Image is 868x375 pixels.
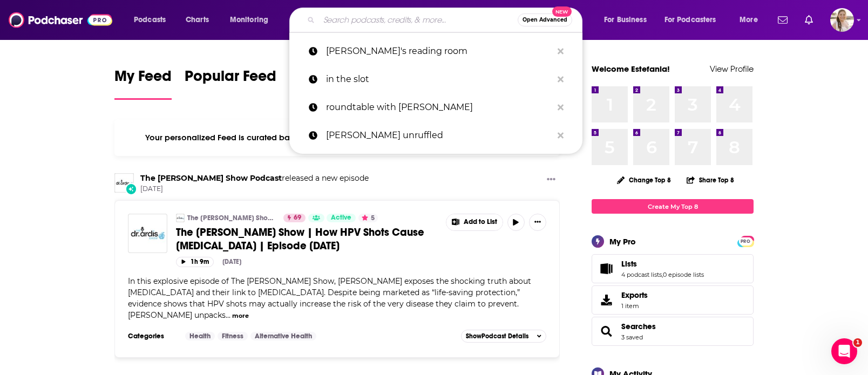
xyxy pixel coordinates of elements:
[250,332,316,340] a: Alternative Health
[621,322,656,331] a: Searches
[529,214,546,231] button: Show More Button
[128,214,167,253] img: The Dr. Ardis Show | How HPV Shots Cause Cervical Cancer | Episode 08.20.2025
[176,257,214,267] button: 1h 9m
[732,11,771,29] button: open menu
[446,214,503,230] button: Show More Button
[176,226,424,253] span: The [PERSON_NAME] Show | How HPV Shots Cause [MEDICAL_DATA] | Episode [DATE]
[114,173,134,193] img: The Dr. Ardis Show Podcast
[179,11,215,29] a: Charts
[326,65,552,93] p: in the slot
[140,173,282,183] a: The Dr. Ardis Show Podcast
[801,11,817,29] a: Show notifications dropdown
[595,261,617,276] a: Lists
[289,65,582,93] a: in the slot
[621,290,648,300] span: Exports
[621,271,662,278] a: 4 podcast lists
[9,10,112,30] img: Podchaser - Follow, Share and Rate Podcasts
[114,67,172,100] a: My Feed
[740,12,758,28] span: More
[187,214,276,222] a: The [PERSON_NAME] Show Podcast
[592,317,754,346] span: Searches
[592,199,754,214] a: Create My Top 8
[289,93,582,121] a: roundtable with [PERSON_NAME]
[604,12,647,28] span: For Business
[523,17,567,23] span: Open Advanced
[232,311,249,321] button: more
[114,67,172,92] span: My Feed
[185,67,276,100] a: Popular Feed
[289,37,582,65] a: [PERSON_NAME]'s reading room
[596,11,660,29] button: open menu
[464,218,497,226] span: Add to List
[140,173,369,183] h3: released a new episode
[186,12,209,28] span: Charts
[326,121,552,149] p: janet lansbury unruffled
[663,271,704,278] a: 0 episode lists
[126,11,180,29] button: open menu
[830,8,854,32] img: User Profile
[176,214,185,222] img: The Dr. Ardis Show Podcast
[218,332,248,340] a: Fitness
[319,11,518,29] input: Search podcasts, credits, & more...
[739,237,752,246] span: PRO
[294,213,301,223] span: 69
[609,236,636,247] div: My Pro
[226,310,230,320] span: ...
[830,8,854,32] button: Show profile menu
[664,12,716,28] span: For Podcasters
[657,11,732,29] button: open menu
[592,254,754,283] span: Lists
[592,285,754,315] a: Exports
[595,324,617,339] a: Searches
[114,119,560,156] div: Your personalized Feed is curated based on the Podcasts, Creators, Users, and Lists that you Follow.
[830,8,854,32] span: Logged in as acquavie
[134,12,166,28] span: Podcasts
[739,237,752,245] a: PRO
[326,37,552,65] p: meg's reading room
[461,330,546,343] button: ShowPodcast Details
[621,333,643,341] a: 3 saved
[686,169,735,190] button: Share Top 8
[185,332,215,340] a: Health
[831,338,857,364] iframe: Intercom live chat
[289,121,582,149] a: [PERSON_NAME] unruffled
[595,292,617,308] span: Exports
[300,8,593,32] div: Search podcasts, credits, & more...
[222,258,241,265] div: [DATE]
[466,332,528,340] span: Show Podcast Details
[592,64,670,74] a: Welcome Estefania!
[774,11,792,29] a: Show notifications dropdown
[283,214,306,222] a: 69
[176,226,438,253] a: The [PERSON_NAME] Show | How HPV Shots Cause [MEDICAL_DATA] | Episode [DATE]
[140,185,369,194] span: [DATE]
[542,173,560,187] button: Show More Button
[621,302,648,310] span: 1 item
[230,12,268,28] span: Monitoring
[853,338,862,347] span: 1
[621,259,704,269] a: Lists
[552,6,572,17] span: New
[128,332,177,340] h3: Categories
[662,271,663,278] span: ,
[358,214,378,222] button: 5
[326,93,552,121] p: roundtable with robert bannon
[125,183,137,195] div: New Episode
[621,259,637,269] span: Lists
[128,276,531,320] span: In this explosive episode of The [PERSON_NAME] Show, [PERSON_NAME] exposes the shocking truth abo...
[331,213,351,223] span: Active
[518,13,572,26] button: Open AdvancedNew
[710,64,754,74] a: View Profile
[327,214,356,222] a: Active
[185,67,276,92] span: Popular Feed
[611,173,677,187] button: Change Top 8
[222,11,282,29] button: open menu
